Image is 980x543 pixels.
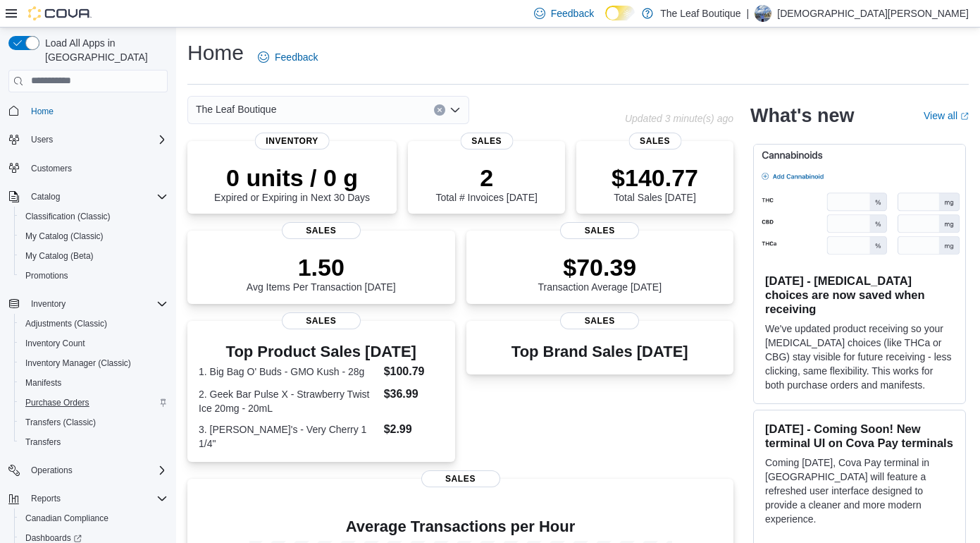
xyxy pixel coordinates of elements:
button: Customers [3,158,173,178]
h3: Top Product Sales [DATE] [199,343,444,360]
a: Customers [25,160,77,177]
button: Open list of options [449,104,461,116]
button: Operations [25,462,78,479]
button: Reports [25,490,66,507]
p: | [747,5,750,22]
button: Catalog [3,187,173,207]
p: The Leaf Boutique [660,5,740,22]
p: $70.39 [538,253,662,281]
dd: $2.99 [384,421,444,438]
a: My Catalog (Beta) [20,248,99,264]
button: Classification (Classic) [14,207,173,226]
span: Canadian Compliance [25,513,108,524]
input: Dark Mode [605,6,635,20]
div: Transaction Average [DATE] [538,253,662,293]
p: 1.50 [247,253,396,281]
dt: 2. Geek Bar Pulse X - Strawberry Twist Ice 20mg - 20mL [199,387,378,415]
dt: 1. Big Bag O' Buds - GMO Kush - 28g [199,365,378,379]
span: Inventory Count [20,335,168,352]
span: Feedback [275,50,318,64]
span: Transfers (Classic) [20,414,168,431]
span: My Catalog (Beta) [25,250,94,262]
img: Cova [28,6,92,20]
h3: [DATE] - Coming Soon! New terminal UI on Cova Pay terminals [765,422,954,450]
span: My Catalog (Classic) [25,231,104,242]
span: Manifests [20,374,168,391]
svg: External link [960,112,969,121]
span: Promotions [25,270,68,281]
span: Users [31,134,53,145]
span: Adjustments (Classic) [25,318,107,329]
h3: [DATE] - [MEDICAL_DATA] choices are now saved when receiving [765,274,954,316]
button: Transfers (Classic) [14,413,173,432]
div: Expired or Expiring in Next 30 Days [214,164,370,203]
span: Classification (Classic) [25,211,111,222]
button: Catalog [25,188,66,205]
dt: 3. [PERSON_NAME]'s - Very Cherry 1 1/4" [199,422,378,451]
span: Purchase Orders [20,394,168,411]
span: Transfers (Classic) [25,417,96,428]
span: My Catalog (Classic) [20,228,168,245]
a: Feedback [252,43,323,71]
p: Updated 3 minute(s) ago [625,113,733,124]
span: Catalog [25,188,168,205]
span: Operations [31,465,73,476]
span: Operations [25,462,168,479]
dd: $36.99 [384,386,444,403]
button: Users [25,131,58,148]
span: Inventory [25,295,168,312]
span: Home [31,106,54,117]
span: Sales [282,312,361,329]
span: Manifests [25,377,61,389]
button: Inventory [3,294,173,314]
button: My Catalog (Classic) [14,226,173,246]
a: Adjustments (Classic) [20,315,113,332]
span: Sales [628,133,681,150]
p: [DEMOGRAPHIC_DATA][PERSON_NAME] [777,5,969,22]
a: Home [25,103,59,120]
span: Load All Apps in [GEOGRAPHIC_DATA] [39,36,168,64]
span: Feedback [551,6,594,20]
span: Classification (Classic) [20,208,168,225]
a: Classification (Classic) [20,208,116,225]
span: Sales [282,222,361,239]
button: Canadian Compliance [14,508,173,528]
span: Sales [560,312,639,329]
a: Inventory Manager (Classic) [20,355,137,372]
span: Customers [25,159,168,177]
span: Dark Mode [605,20,606,21]
div: Christian Kardash [755,5,771,22]
a: My Catalog (Classic) [20,228,109,245]
button: Home [3,101,173,121]
button: My Catalog (Beta) [14,246,173,266]
span: Reports [25,490,168,507]
span: Inventory [31,298,66,310]
span: Inventory Count [25,338,85,349]
span: Sales [460,133,513,150]
h3: Top Brand Sales [DATE] [511,343,688,360]
button: Promotions [14,266,173,286]
p: $140.77 [612,164,698,192]
span: Adjustments (Classic) [20,315,168,332]
a: Transfers [20,434,66,451]
h2: What's new [750,104,854,127]
span: Users [25,131,168,148]
span: Inventory [254,133,330,150]
a: Manifests [20,374,67,391]
div: Total Sales [DATE] [612,164,698,203]
h1: Home [187,39,244,67]
p: 0 units / 0 g [214,164,370,192]
span: Transfers [25,437,61,448]
button: Inventory [25,295,71,312]
span: Sales [560,222,639,239]
dd: $100.79 [384,363,444,380]
span: My Catalog (Beta) [20,248,168,264]
a: Transfers (Classic) [20,414,101,431]
button: Inventory Count [14,334,173,353]
p: 2 [435,164,537,192]
span: Reports [31,493,61,504]
div: Total # Invoices [DATE] [435,164,537,203]
h4: Average Transactions per Hour [199,518,722,535]
span: Transfers [20,434,168,451]
a: Promotions [20,267,74,284]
